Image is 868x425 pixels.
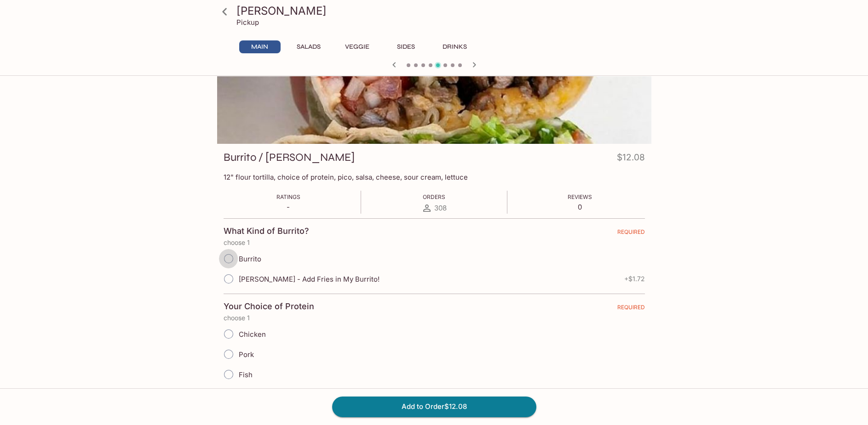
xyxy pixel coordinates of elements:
h3: Burrito / [PERSON_NAME] [224,150,355,164]
button: Sides [385,40,427,53]
button: Add to Order$12.08 [332,397,536,417]
h4: What Kind of Burrito? [224,226,309,236]
span: Pork [239,350,254,359]
button: Drinks [434,40,476,53]
h4: $12.08 [617,150,645,168]
button: Veggie [337,40,378,53]
button: Salads [288,40,329,53]
div: Burrito / Cali Burrito [217,22,651,144]
span: Burrito [239,255,261,263]
p: - [276,203,300,211]
span: Reviews [568,193,592,200]
span: Fish [239,370,253,379]
span: Chicken [239,330,266,339]
button: Main [239,40,281,53]
span: 308 [434,204,447,212]
span: + $1.72 [624,275,645,283]
p: 0 [568,203,592,211]
p: Pickup [236,18,259,27]
p: choose 1 [224,239,645,246]
h3: [PERSON_NAME] [236,4,648,18]
span: REQUIRED [617,304,645,314]
h4: Your Choice of Protein [224,301,314,312]
span: [PERSON_NAME] - Add Fries in My Burrito! [239,275,379,283]
p: choose 1 [224,314,645,322]
span: Orders [423,193,445,200]
span: Ratings [276,193,300,200]
p: 12" flour tortilla, choice of protein, pico, salsa, cheese, sour cream, lettuce [224,173,645,181]
span: REQUIRED [617,228,645,239]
